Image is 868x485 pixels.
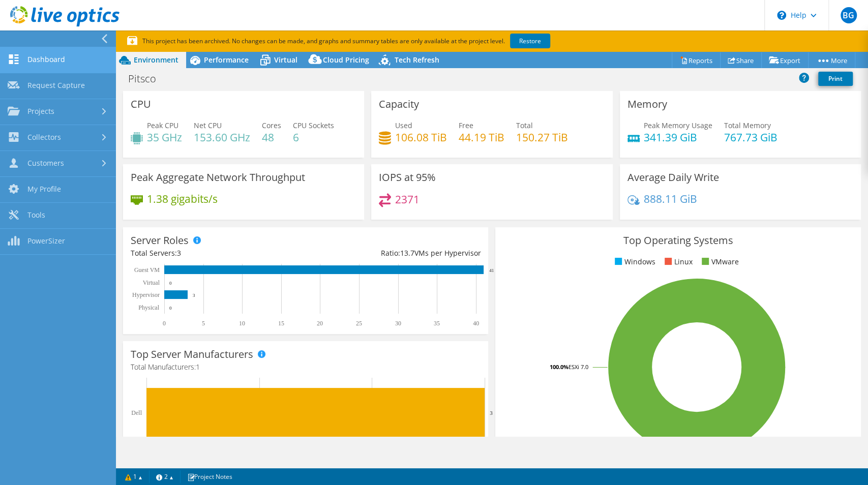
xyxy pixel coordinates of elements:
[204,55,249,65] span: Performance
[147,132,182,143] h4: 35 GHz
[131,99,151,110] h3: CPU
[180,470,240,483] a: Project Notes
[147,120,178,130] span: Peak CPU
[134,55,178,65] span: Environment
[490,410,493,416] text: 3
[194,132,250,143] h4: 153.60 GHz
[131,248,306,259] div: Total Servers:
[644,132,712,143] h4: 341.39 GiB
[193,293,195,298] text: 3
[818,72,853,86] a: Print
[489,268,494,273] text: 41
[163,320,166,327] text: 0
[131,361,481,373] h4: Total Manufacturers:
[147,193,218,204] h4: 1.38 gigabits/s
[293,120,334,130] span: CPU Sockets
[395,132,447,143] h4: 106.08 TiB
[143,279,160,286] text: Virtual
[194,120,222,130] span: Net CPU
[138,304,159,311] text: Physical
[612,256,655,267] li: Windows
[356,320,362,327] text: 25
[169,281,172,286] text: 0
[395,194,420,205] h4: 2371
[395,320,401,327] text: 30
[516,120,533,130] span: Total
[720,52,762,68] a: Share
[434,320,440,327] text: 35
[239,320,245,327] text: 10
[510,34,550,48] a: Restore
[395,55,439,65] span: Tech Refresh
[841,7,857,23] span: BG
[761,52,809,68] a: Export
[516,132,568,143] h4: 150.27 TiB
[503,235,853,246] h3: Top Operating Systems
[672,52,721,68] a: Reports
[131,409,142,416] text: Dell
[568,363,588,371] tspan: ESXi 7.0
[127,36,625,47] p: This project has been archived. No changes can be made, and graphs and summary tables are only av...
[459,120,473,130] span: Free
[777,11,786,20] svg: \n
[644,120,712,130] span: Peak Memory Usage
[278,320,284,327] text: 15
[662,256,693,267] li: Linux
[177,248,181,258] span: 3
[131,235,189,246] h3: Server Roles
[134,266,160,274] text: Guest VM
[724,120,771,130] span: Total Memory
[131,172,305,183] h3: Peak Aggregate Network Throughput
[132,291,160,298] text: Hypervisor
[149,470,181,483] a: 2
[379,172,436,183] h3: IOPS at 95%
[196,362,200,372] span: 1
[293,132,334,143] h4: 6
[724,132,777,143] h4: 767.73 GiB
[627,99,667,110] h3: Memory
[169,306,172,311] text: 0
[262,132,281,143] h4: 48
[395,120,412,130] span: Used
[306,248,481,259] div: Ratio: VMs per Hypervisor
[459,132,504,143] h4: 44.19 TiB
[202,320,205,327] text: 5
[323,55,369,65] span: Cloud Pricing
[699,256,739,267] li: VMware
[262,120,281,130] span: Cores
[379,99,419,110] h3: Capacity
[627,172,719,183] h3: Average Daily Write
[317,320,323,327] text: 20
[124,73,172,84] h1: Pitsco
[131,349,253,360] h3: Top Server Manufacturers
[274,55,297,65] span: Virtual
[473,320,479,327] text: 40
[118,470,149,483] a: 1
[400,248,414,258] span: 13.7
[808,52,855,68] a: More
[550,363,568,371] tspan: 100.0%
[644,193,697,204] h4: 888.11 GiB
